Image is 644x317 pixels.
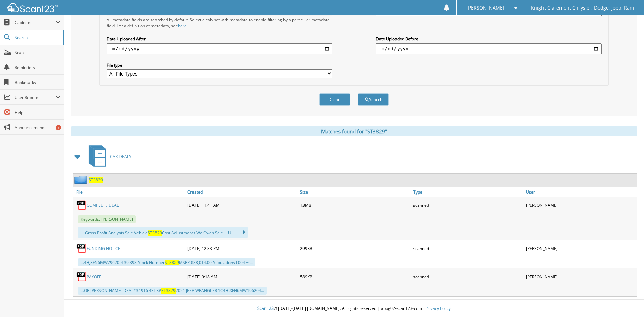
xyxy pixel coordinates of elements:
[107,36,332,42] label: Date Uploaded After
[107,62,332,68] label: File type
[178,23,187,29] a: here
[87,274,101,280] a: PAYOFF
[87,246,121,251] a: FUNDING NOTICE
[15,50,60,55] span: Scan
[186,187,298,197] a: Created
[376,36,602,42] label: Date Uploaded Before
[73,187,186,197] a: File
[524,187,637,197] a: User
[186,198,298,212] div: [DATE] 11:41 AM
[78,215,136,223] span: Keywords: [PERSON_NAME]
[107,17,332,29] div: All metadata fields are searched by default. Select a cabinet with metadata to enable filtering b...
[64,300,644,317] div: © [DATE]-[DATE] [DOMAIN_NAME]. All rights reserved | appg02-scan123-com |
[56,125,61,130] div: 1
[376,43,602,54] input: end
[78,287,267,295] div: ...OR [PERSON_NAME] DEAL#31916 4STK# 2021 JEEP WRANGLER 1C4HIXFN6MW196204...
[411,241,524,255] div: scanned
[15,124,60,130] span: Announcements
[524,198,637,212] div: [PERSON_NAME]
[411,270,524,283] div: scanned
[15,35,59,40] span: Search
[165,260,179,265] span: ST3829
[186,241,298,255] div: [DATE] 12:33 PM
[524,270,637,283] div: [PERSON_NAME]
[89,177,103,183] a: ST3829
[110,154,131,160] span: CAR DEALS
[15,80,60,85] span: Bookmarks
[298,241,411,255] div: 299KB
[15,20,56,26] span: Cabinets
[610,284,644,317] iframe: Chat Widget
[78,258,255,266] div: ...4HJXFN6MW79620 4 39,393 Stock Number MSRP $38,014.00 Stipulations L004 + ...
[76,200,87,210] img: PDF.png
[148,230,162,236] span: ST3829
[15,95,56,100] span: User Reports
[107,43,332,54] input: start
[186,270,298,283] div: [DATE] 9:18 AM
[531,6,634,10] span: Knight Claremont Chrysler, Dodge, Jeep, Ram
[411,187,524,197] a: Type
[15,110,60,115] span: Help
[7,3,58,12] img: scan123-logo-white.svg
[298,270,411,283] div: 589KB
[76,243,87,253] img: PDF.png
[78,227,248,238] div: ... Gross Profit Analysis Sale Vehicle Cost Adjustments We Owes Sale ... U...
[87,202,119,208] a: COMPLETE DEAL
[298,198,411,212] div: 13MB
[76,271,87,282] img: PDF.png
[524,241,637,255] div: [PERSON_NAME]
[161,288,176,294] span: ST3829
[71,126,637,136] div: Matches found for "ST3829"
[358,93,389,106] button: Search
[15,65,60,70] span: Reminders
[411,198,524,212] div: scanned
[257,305,274,311] span: Scan123
[425,305,451,311] a: Privacy Policy
[298,187,411,197] a: Size
[319,93,350,106] button: Clear
[85,143,131,170] a: CAR DEALS
[466,6,504,10] span: [PERSON_NAME]
[74,176,89,184] img: folder2.png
